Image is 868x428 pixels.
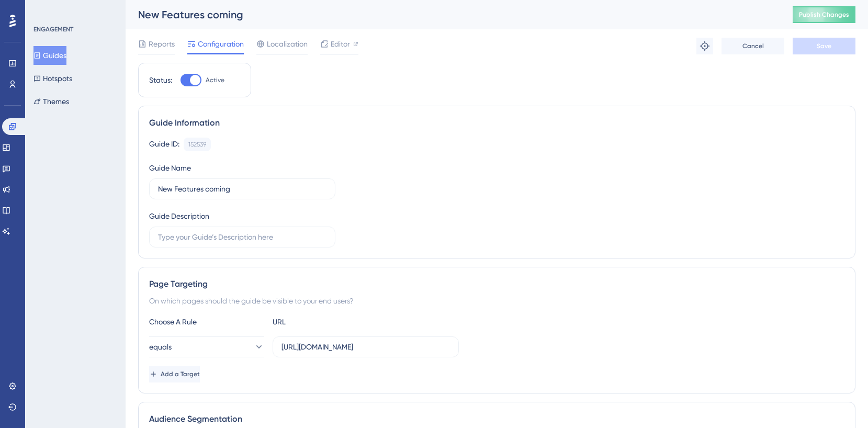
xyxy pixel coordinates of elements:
div: Guide ID: [149,138,179,151]
div: Audience Segmentation [149,413,844,425]
button: Add a Target [149,366,200,382]
input: Type your Guide’s Description here [158,231,326,243]
button: Save [793,38,855,54]
button: equals [149,336,264,357]
div: URL [273,316,388,328]
div: On which pages should the guide be visible to your end users? [149,295,844,307]
span: Publish Changes [799,10,849,19]
button: Hotspots [33,69,72,88]
div: New Features coming [138,7,766,22]
span: Configuration [198,38,244,50]
div: Choose A Rule [149,316,264,328]
span: Active [206,76,224,84]
span: Localization [267,38,308,50]
input: yourwebsite.com/path [281,341,450,353]
button: Themes [33,92,69,111]
div: 152539 [188,140,206,149]
span: Editor [331,38,350,50]
span: Add a Target [161,370,200,378]
button: Guides [33,46,66,65]
button: Publish Changes [793,6,855,23]
div: Guide Description [149,210,209,222]
span: Cancel [742,42,764,50]
span: Reports [149,38,175,50]
span: Save [817,42,831,50]
div: Page Targeting [149,278,844,290]
div: Guide Information [149,117,844,129]
input: Type your Guide’s Name here [158,183,326,195]
button: Cancel [722,38,784,54]
div: Status: [149,74,172,86]
div: Guide Name [149,162,191,174]
span: equals [149,341,172,353]
div: ENGAGEMENT [33,25,73,33]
